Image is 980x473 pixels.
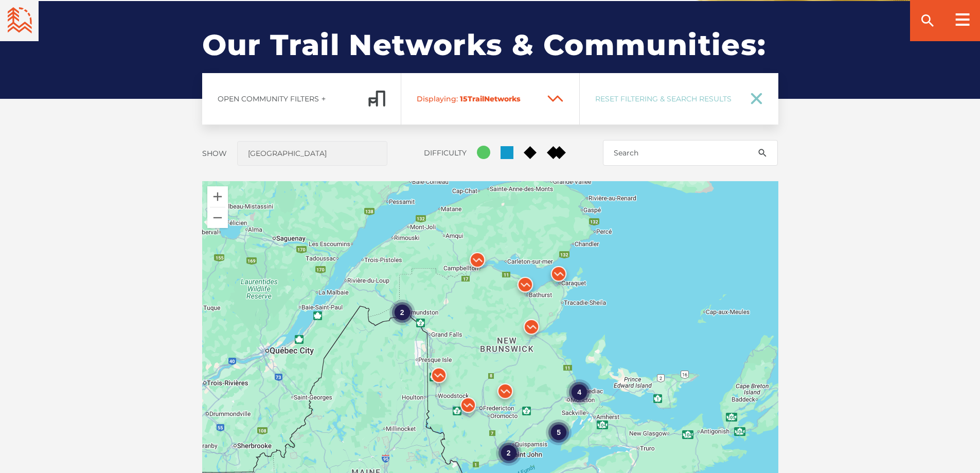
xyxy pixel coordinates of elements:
div: 5 [546,419,572,445]
label: Difficulty [424,148,467,157]
ion-icon: search [919,12,936,29]
span: Network [484,94,516,103]
span: Reset Filtering & Search Results [595,94,737,103]
button: search [747,140,778,166]
input: Search [603,140,778,166]
span: Displaying: [417,94,458,103]
button: Zoom out [207,207,228,228]
div: 4 [566,379,592,405]
span: Open Community Filters [218,94,319,103]
div: 2 [495,440,521,466]
a: Reset Filtering & Search Results [580,73,778,125]
span: Trail [417,94,538,103]
label: Show [202,149,227,158]
a: Open Community Filtersadd [202,73,401,125]
ion-icon: add [320,95,327,102]
ion-icon: search [757,148,768,158]
span: s [516,94,521,103]
button: Zoom in [207,186,228,207]
span: 15 [460,94,468,103]
div: 2 [389,300,415,325]
h2: Our Trail Networks & Communities: [202,1,778,99]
